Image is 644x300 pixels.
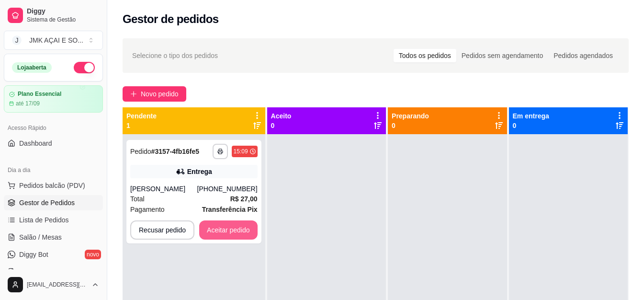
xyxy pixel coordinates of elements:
[27,16,99,23] span: Sistema de Gestão
[4,273,103,296] button: [EMAIL_ADDRESS][DOMAIN_NAME]
[230,195,258,203] strong: R$ 27,00
[12,35,22,45] span: J
[4,31,103,50] button: Select a team
[392,121,429,130] p: 0
[130,204,165,215] span: Pagamento
[18,91,61,98] article: Plano Essencial
[130,148,151,155] span: Pedido
[4,120,103,136] div: Acesso Rápido
[19,232,62,242] span: Salão / Mesas
[130,194,145,204] span: Total
[130,220,194,240] button: Recusar pedido
[199,220,258,240] button: Aceitar pedido
[19,250,48,259] span: Diggy Bot
[394,49,456,62] div: Todos os pedidos
[27,281,88,288] span: [EMAIL_ADDRESS][DOMAIN_NAME]
[4,195,103,210] a: Gestor de Pedidos
[4,212,103,228] a: Lista de Pedidos
[202,206,258,213] strong: Transferência Pix
[16,100,40,107] article: até 17/09
[19,267,33,277] span: KDS
[141,89,179,99] span: Novo pedido
[130,91,137,97] span: plus
[271,111,292,121] p: Aceito
[126,111,157,121] p: Pendente
[4,230,103,245] a: Salão / Mesas
[12,62,52,73] div: Loja aberta
[123,86,186,102] button: Novo pedido
[271,121,292,130] p: 0
[4,162,103,178] div: Dia a dia
[27,7,99,16] span: Diggy
[456,49,548,62] div: Pedidos sem agendamento
[123,12,219,27] h2: Gestor de pedidos
[130,184,197,194] div: [PERSON_NAME]
[513,111,549,121] p: Em entrega
[132,50,218,61] span: Selecione o tipo dos pedidos
[126,121,157,130] p: 1
[4,4,103,27] a: DiggySistema de Gestão
[19,138,52,148] span: Dashboard
[548,49,618,62] div: Pedidos agendados
[4,247,103,262] a: Diggy Botnovo
[151,148,199,155] strong: # 3157-4fb16fe5
[29,35,83,45] div: JMK AÇAI E SO ...
[19,215,69,225] span: Lista de Pedidos
[4,85,103,113] a: Plano Essencialaté 17/09
[19,181,85,190] span: Pedidos balcão (PDV)
[197,184,258,194] div: [PHONE_NUMBER]
[4,136,103,151] a: Dashboard
[4,178,103,193] button: Pedidos balcão (PDV)
[19,198,75,208] span: Gestor de Pedidos
[4,264,103,279] a: KDS
[187,167,212,176] div: Entrega
[513,121,549,130] p: 0
[234,148,248,155] div: 15:09
[392,111,429,121] p: Preparando
[74,62,95,73] button: Alterar Status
